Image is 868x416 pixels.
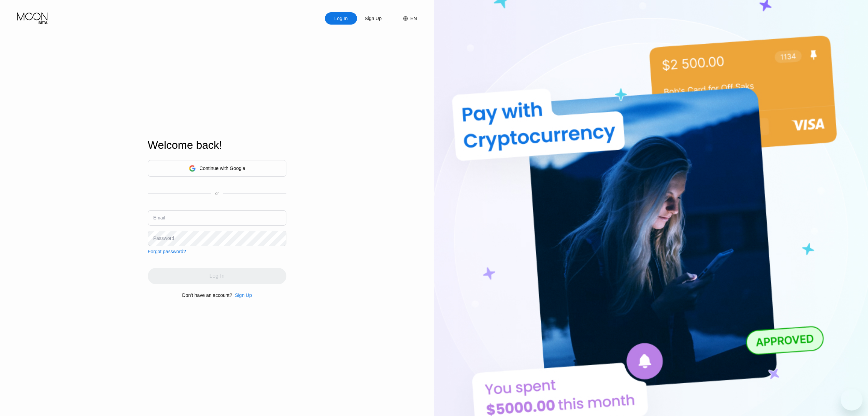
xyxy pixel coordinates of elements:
div: Continue with Google [199,166,245,171]
div: Sign Up [364,15,382,22]
div: Continue with Google [148,160,286,177]
iframe: Кнопка запуска окна обмена сообщениями [841,389,863,411]
div: Forgot password? [148,249,186,254]
div: EN [396,12,417,25]
div: Don't have an account? [182,292,232,298]
div: Sign Up [235,292,252,298]
div: or [215,191,219,196]
div: Log In [334,15,348,22]
div: Email [153,215,165,220]
div: Sign Up [232,292,252,298]
div: Password [153,235,174,241]
div: Log In [325,12,357,25]
div: Sign Up [357,12,389,25]
div: EN [410,16,417,21]
div: Welcome back! [148,139,286,152]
